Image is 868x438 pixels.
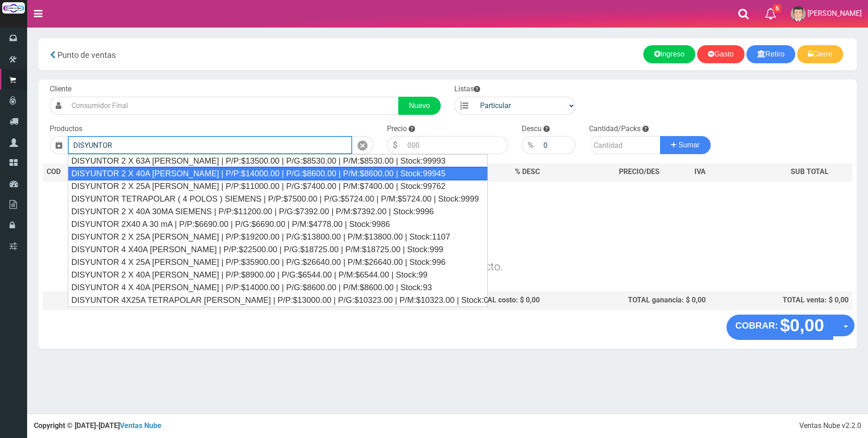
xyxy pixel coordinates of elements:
label: Productos [50,124,82,134]
img: Logo grande [2,2,25,14]
input: 000 [539,136,576,154]
div: DISYUNTOR 2 X 25A [PERSON_NAME] | P/P:$19200.00 | P/G:$13800.00 | P/M:$13800.00 | Stock:1107 [68,231,488,243]
input: Cantidad [589,136,660,154]
input: Consumidor Final [67,97,399,115]
label: Cantidad/Packs [589,124,641,134]
a: Ingreso [643,45,695,63]
a: Cierre [797,45,843,63]
input: 000 [403,136,508,154]
strong: Copyright © [DATE]-[DATE] [34,421,161,430]
label: Cliente [50,84,71,94]
label: Descu [522,124,542,134]
span: 6 [773,4,781,13]
div: DISYUNTOR 4 X 25A [PERSON_NAME] | P/P:$35900.00 | P/G:$26640.00 | P/M:$26640.00 | Stock:996 [68,256,488,268]
span: [PERSON_NAME] [807,9,862,18]
div: DISYUNTOR 4 X40A [PERSON_NAME] | P/P:$22500.00 | P/G:$18725.00 | P/M:$18725.00 | Stock:999 [68,243,488,256]
div: DISYUNTOR 4X25A TETRAPOLAR [PERSON_NAME] | P/P:$13000.00 | P/G:$10323.00 | P/M:$10323.00 | Stock:0 [68,294,488,306]
div: $ [387,136,403,154]
a: Retiro [746,45,796,63]
div: DISYUNTOR 2 X 25A [PERSON_NAME] | P/P:$11000.00 | P/G:$7400.00 | P/M:$7400.00 | Stock:99762 [68,180,488,193]
a: Ventas Nube [120,421,161,430]
label: Listas [454,84,480,94]
strong: $0,00 [780,316,824,335]
a: Nuevo [398,97,441,115]
strong: COBRAR: [736,320,778,330]
div: DISYUNTOR 2 X 40A [PERSON_NAME] | P/P:$8900.00 | P/G:$6544.00 | P/M:$6544.00 | Stock:99 [68,268,488,281]
span: Sumar [679,141,700,149]
div: % [522,136,539,154]
label: Precio [387,124,407,134]
div: DISYUNTOR 2 X 40A [PERSON_NAME] | P/P:$14000.00 | P/G:$8600.00 | P/M:$8600.00 | Stock:99945 [68,167,488,180]
div: DISYUNTOR 2 X 40A 30MA SIEMENS | P/P:$11200.00 | P/G:$7392.00 | P/M:$7392.00 | Stock:9996 [68,205,488,218]
input: Introduzca el nombre del producto [68,136,352,154]
span: SUB TOTAL [791,167,829,177]
a: Gasto [697,45,745,63]
div: TOTAL ganancia: $ 0,00 [547,295,706,306]
button: Sumar [660,136,711,154]
button: COBRAR: $0,00 [726,315,834,340]
span: % DESC [515,167,540,176]
span: Punto de ventas [57,50,116,60]
span: PRECIO/DES [619,167,660,176]
th: COD [43,163,85,181]
h3: Debes agregar un producto. [47,194,829,273]
img: User Image [791,6,806,21]
div: DISYUNTOR 4 X 40A [PERSON_NAME] | P/P:$14000.00 | P/G:$8600.00 | P/M:$8600.00 | Stock:93 [68,281,488,294]
span: IVA [694,167,706,176]
div: Ventas Nube v2.2.0 [799,421,861,431]
div: DISYUNTOR TETRAPOLAR ( 4 POLOS ) SIEMENS | P/P:$7500.00 | P/G:$5724.00 | P/M:$5724.00 | Stock:9999 [68,193,488,205]
div: TOTAL venta: $ 0,00 [713,295,849,306]
div: DISYUNTOR 2X40 A 30 mA | P/P:$6690.00 | P/G:$6690.00 | P/M:$4778.00 | Stock:9986 [68,218,488,231]
div: DISYUNTOR 2 X 63A [PERSON_NAME] | P/P:$13500.00 | P/G:$8530.00 | P/M:$8530.00 | Stock:99993 [68,155,488,167]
